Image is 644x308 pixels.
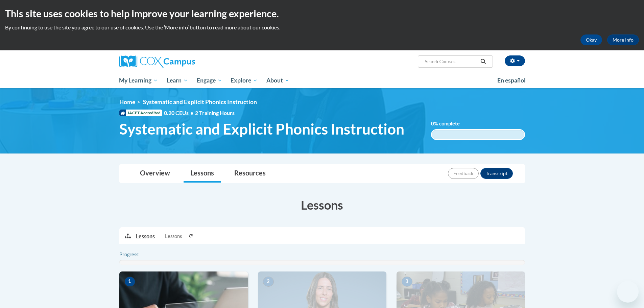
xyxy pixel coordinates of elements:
span: Learn [167,76,188,85]
a: Home [119,98,135,105]
span: About [266,76,289,85]
a: Resources [228,165,272,183]
a: Learn [162,73,192,88]
a: Lessons [184,165,221,183]
a: Explore [226,73,262,88]
span: Engage [197,76,222,85]
button: Search [478,57,488,66]
span: 2 [263,277,274,287]
button: Okay [580,34,602,45]
span: Systematic and Explicit Phonics Instruction [143,98,257,105]
span: 0.20 CEUs [164,109,195,117]
a: My Learning [115,73,163,88]
button: Account Settings [505,55,525,66]
button: Feedback [448,168,479,179]
img: Cox Campus [119,55,195,68]
h2: This site uses cookies to help improve your learning experience. [5,7,639,20]
a: Cox Campus [119,55,248,68]
a: About [262,73,294,88]
p: By continuing to use the site you agree to our use of cookies. Use the ‘More info’ button to read... [5,24,639,31]
a: Overview [133,165,177,183]
div: Main menu [109,73,535,88]
span: Lessons [165,233,182,240]
span: 3 [402,277,412,287]
span: • [190,110,193,116]
span: IACET Accredited [119,110,162,116]
span: Systematic and Explicit Phonics Instruction [119,120,404,138]
label: Progress: [119,251,158,258]
span: 2 Training Hours [195,110,235,116]
p: Lessons [136,233,155,240]
iframe: Button to launch messaging window [617,281,639,303]
span: My Learning [119,76,158,85]
label: % complete [431,120,470,127]
a: En español [493,73,530,88]
span: 1 [124,277,135,287]
button: Transcript [480,168,513,179]
a: Engage [192,73,226,88]
span: 0 [431,121,434,126]
h3: Lessons [119,196,525,213]
a: More Info [607,34,639,45]
input: Search Courses [424,57,478,66]
span: Explore [231,76,258,85]
span: En español [497,77,526,84]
